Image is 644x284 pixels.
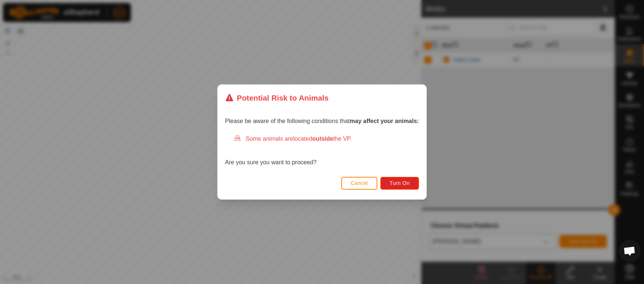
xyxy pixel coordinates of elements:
strong: may affect your animals: [350,118,419,124]
div: Open chat [619,240,641,262]
span: Please be aware of the following conditions that [225,118,419,124]
div: Some animals are [234,134,419,143]
button: Turn On [381,177,419,190]
strong: outside [312,136,333,142]
span: located the VP. [293,136,352,142]
span: Turn On [390,180,410,186]
div: Are you sure you want to proceed? [225,134,419,167]
span: Cancel [351,180,368,186]
div: Potential Risk to Animals [225,92,329,104]
button: Cancel [341,177,378,190]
